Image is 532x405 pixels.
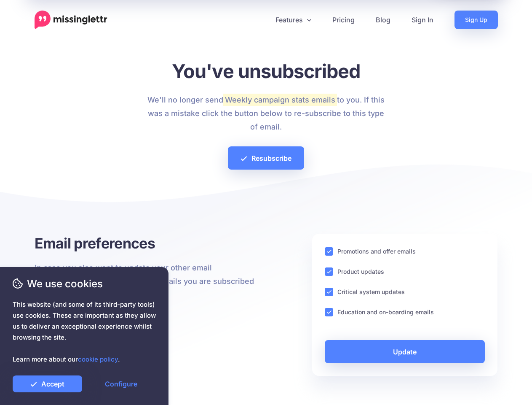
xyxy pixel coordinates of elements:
p: We'll no longer send to you. If this was a mistake click the button below to re-subscribe to this... [147,93,385,134]
a: Update [325,340,485,363]
span: We use cookies [13,276,156,291]
p: In case you also want to update your other email preferences, below are the other emails you are ... [35,261,260,302]
a: Accept [13,375,82,392]
label: Education and on-boarding emails [337,307,434,317]
label: Critical system updates [337,287,405,297]
a: Features [265,11,322,29]
a: Configure [86,375,156,392]
h3: Email preferences [35,234,260,253]
a: Pricing [322,11,365,29]
label: Product updates [337,267,384,276]
span: This website (and some of its third-party tools) use cookies. These are important as they allow u... [13,299,156,365]
label: Promotions and offer emails [337,246,416,256]
a: Sign In [401,11,444,29]
h1: You've unsubscribed [147,59,385,83]
a: Blog [365,11,401,29]
a: cookie policy [78,355,118,363]
a: Sign Up [454,11,498,29]
a: Resubscribe [228,146,304,170]
mark: Weekly campaign stats emails [223,94,337,105]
